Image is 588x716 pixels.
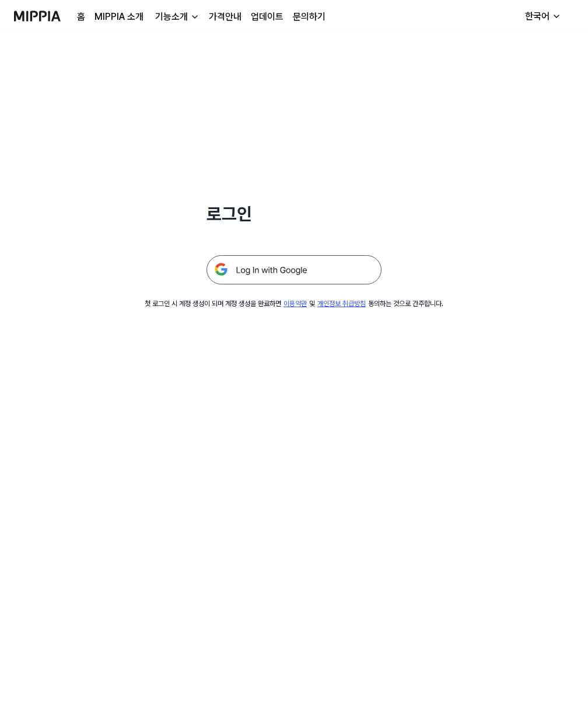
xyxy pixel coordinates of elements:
img: down [190,12,199,22]
button: 한국어 [516,5,568,28]
a: MIPPIA 소개 [94,10,143,24]
a: 업데이트 [251,10,283,24]
a: 개인정보 취급방침 [317,300,366,308]
a: 홈 [77,10,85,24]
a: 문의하기 [293,10,325,24]
h1: 로그인 [206,201,381,227]
button: 기능소개 [153,10,199,24]
a: 가격안내 [209,10,242,24]
img: 구글 로그인 버튼 [206,255,381,284]
a: 이용약관 [283,300,307,308]
div: 한국어 [523,9,552,23]
div: 첫 로그인 시 계정 생성이 되며 계정 생성을 완료하면 및 동의하는 것으로 간주합니다. [145,298,443,309]
div: 기능소개 [153,10,190,24]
